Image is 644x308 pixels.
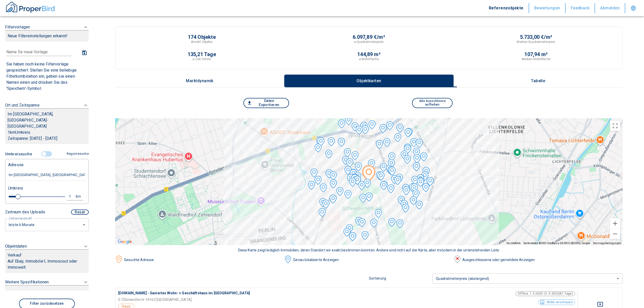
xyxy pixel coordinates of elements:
p: Median-Wohnfläche [522,57,550,61]
div: Ausgeschlossene oder gemeldete Anzeigen [461,257,623,263]
p: Adresse [8,162,24,168]
p: 14163 [GEOGRAPHIC_DATA] [145,297,192,302]
div: wrapped label tabs example [115,75,623,87]
p: Marktdynamik [186,79,213,83]
span: Kartendaten ©2025 GeoBasis-DE/BKG (©2009), Google [524,242,590,245]
button: Kurzbefehle [507,242,521,245]
p: Sortierung [369,276,432,281]
button: Umkreissuche [5,149,34,159]
img: image [115,255,123,263]
p: Objektdaten [5,243,27,249]
button: Abmelden [595,3,625,13]
p: [DOMAIN_NAME] - Saniertes Wohn- + Geschäftshaus im [GEOGRAPHIC_DATA] [118,290,385,296]
p: Objektkarten [356,79,382,83]
p: Auf Ebay, Immobilie1, Immoscout oder Immowelt [8,258,86,270]
img: ProperBird Logo and Home Button [5,1,56,13]
div: Weitere Spezifikationen [5,276,89,294]
button: Bewertungen [529,3,566,13]
button: Regionssuche [65,149,89,158]
div: Ort und ZeitspanneIm [GEOGRAPHIC_DATA], [GEOGRAPHIC_DATA]-[GEOGRAPHIC_DATA]1kmUmkreisZeitspanne: ... [5,97,89,149]
button: Deselect for this search [580,301,620,307]
div: Genau lokalisierte Anzeigen [292,257,453,263]
p: Anzahl Objekte [191,40,213,44]
p: 144,89 m² [357,52,381,57]
button: 1km [67,193,83,200]
p: Weitere Spezifikationen [5,279,49,285]
button: Feedback [566,3,595,13]
div: 1 [68,193,77,200]
div: FiltervorlagenNeue Filtereinstellungen erkannt! [5,47,89,93]
div: Diese Karte zeigt lediglich Immobilien, deren Standort wir exakt bestimmen konnten. Andere sind n... [115,248,623,253]
button: Verkleinern [610,229,620,239]
input: Adresse ändern [8,169,86,181]
p: 1 km Umkreis [8,129,86,135]
p: Umkreis [8,185,23,191]
p: Verkauf [8,252,22,258]
p: 135,21 Tage [188,52,216,57]
p: Neue Filtereinstellungen erkannt! [8,33,86,39]
button: Reset [71,210,89,215]
div: km [77,193,82,200]
div: Quadratmeterpreis (absteigend) [432,272,623,285]
button: Alle Ausschlüsse aufheben [412,98,453,108]
button: Vollbildansicht ein/aus [610,121,620,131]
p: ⌀-Wohnfläche [359,57,379,61]
img: Google [116,238,133,245]
div: ObjektdatenVerkaufAuf Ebay, Immobilie1, Immoscout oder Immowelt [5,240,89,276]
p: Zeitraum des Uploads [5,209,45,215]
p: Im [GEOGRAPHIC_DATA], [GEOGRAPHIC_DATA]-[GEOGRAPHIC_DATA] [8,111,86,129]
a: Dieses Gebiet in Google Maps öffnen (in neuem Fenster) [116,238,133,245]
p: Zeitspanne: [DATE] - [DATE] [8,135,86,142]
p: 0.72 km entfernt - [118,297,145,302]
p: Filtervorlagen [5,24,30,30]
a: Nutzungsbedingungen (wird in neuem Tab geöffnet) [593,242,621,245]
div: FiltervorlagenNeue Filtereinstellungen erkannt! [5,149,89,231]
button: Bilder anschauen [539,299,575,305]
p: Sie haben noch keine Filtervorlage gespeichert. Stellen Sie eine beliebige Filterkombination ein,... [6,61,87,92]
p: 6.097,89 €/m² [353,35,385,40]
button: Daten Exportieren [243,98,289,108]
p: 5.733,00 €/m² [520,35,552,40]
div: Gesuchte Adresse [123,257,284,263]
p: Ort und Zeitspanne [5,102,40,108]
button: Vergrößern [610,218,620,229]
button: ProperBird Logo and Home Button [5,1,56,15]
p: 174 Objekte [188,35,216,40]
p: Median-Quadratmeterpreis [517,40,555,44]
div: FiltervorlagenNeue Filtereinstellungen erkannt! [5,19,89,47]
p: Tabelle [525,79,551,83]
p: ⌀-Zeit Online [192,57,211,61]
p: ⌀-Quadratmeterpreis [354,40,384,44]
p: 107,94 m² [524,52,548,57]
button: Referenzobjekte [484,3,529,13]
img: image [454,255,461,263]
img: image [284,255,292,263]
div: letzte 6 Monate [5,218,89,231]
